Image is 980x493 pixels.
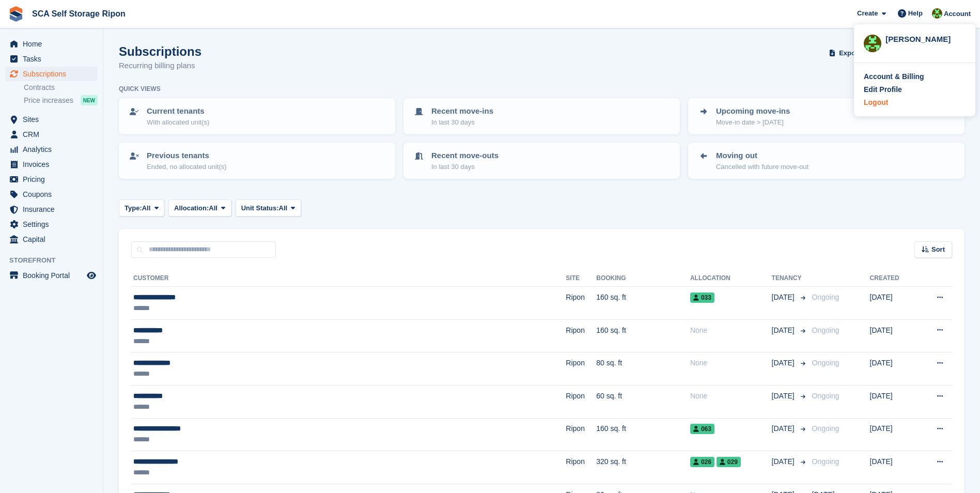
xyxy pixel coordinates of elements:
div: Account & Billing [864,71,924,82]
h6: Quick views [119,84,161,94]
a: menu [5,172,98,187]
span: Subscriptions [23,67,85,81]
a: Recent move-outs In last 30 days [405,144,679,178]
a: Account & Billing [864,71,966,82]
th: Booking [596,270,690,287]
td: Ripon [566,451,596,484]
p: Previous tenants [147,150,227,162]
img: Kelly Neesham [864,35,881,52]
a: Preview store [85,269,98,282]
p: Recent move-outs [431,150,499,162]
a: menu [5,52,98,66]
div: NEW [81,95,98,105]
td: [DATE] [870,352,917,386]
a: menu [5,112,98,127]
p: Recurring billing plans [119,60,201,72]
span: [DATE] [772,456,797,467]
a: menu [5,187,98,202]
button: Type: All [119,199,164,217]
td: Ripon [566,287,596,320]
button: Export [827,44,873,61]
p: With allocated unit(s) [147,117,209,128]
span: Pricing [23,172,85,187]
a: Logout [864,97,966,108]
span: All [142,203,151,213]
span: Price increases [24,96,73,105]
p: Moving out [716,150,808,162]
span: Allocation: [174,203,209,213]
p: In last 30 days [431,162,499,172]
span: [DATE] [772,391,797,402]
td: Ripon [566,385,596,418]
a: menu [5,217,98,232]
th: Created [870,270,917,287]
span: Type: [125,203,142,213]
td: Ripon [566,418,596,451]
a: menu [5,142,98,157]
span: Settings [23,217,85,232]
span: 063 [690,424,714,434]
a: menu [5,232,98,246]
span: Ongoing [812,293,839,301]
span: Help [908,8,923,19]
span: Ongoing [812,424,839,433]
a: Edit Profile [864,84,966,95]
span: Ongoing [812,359,839,367]
th: Allocation [690,270,772,287]
button: Unit Status: All [236,199,301,217]
a: menu [5,37,98,51]
p: Current tenants [147,105,209,117]
span: Sites [23,112,85,127]
th: Tenancy [772,270,808,287]
span: All [209,203,217,213]
a: menu [5,202,98,217]
td: 320 sq. ft [596,451,690,484]
span: Ongoing [812,326,839,334]
td: 80 sq. ft [596,352,690,386]
span: Tasks [23,52,85,66]
p: Move-in date > [DATE] [716,117,790,128]
p: Upcoming move-ins [716,105,790,117]
span: 029 [717,457,741,467]
span: [DATE] [772,325,797,336]
span: Analytics [23,142,85,157]
a: menu [5,67,98,81]
a: Contracts [24,83,98,93]
span: Capital [23,232,85,246]
div: None [690,391,772,402]
span: [DATE] [772,292,797,303]
td: 160 sq. ft [596,319,690,352]
td: 60 sq. ft [596,385,690,418]
a: menu [5,268,98,283]
h1: Subscriptions [119,44,201,58]
span: Storefront [9,255,103,266]
a: Previous tenants Ended, no allocated unit(s) [120,144,394,178]
a: menu [5,157,98,172]
span: Account [944,9,971,19]
a: SCA Self Storage Ripon [28,5,130,22]
p: Ended, no allocated unit(s) [147,162,227,172]
span: Home [23,37,85,51]
span: Booking Portal [23,268,85,283]
div: Logout [864,97,888,108]
p: In last 30 days [431,117,493,128]
p: Recent move-ins [431,105,493,117]
div: None [690,325,772,336]
td: 160 sq. ft [596,287,690,320]
td: [DATE] [870,287,917,320]
td: [DATE] [870,319,917,352]
td: [DATE] [870,418,917,451]
img: Kelly Neesham [932,8,942,19]
span: Sort [931,244,945,255]
span: [DATE] [772,423,797,434]
button: Allocation: All [168,199,231,217]
td: [DATE] [870,385,917,418]
a: Recent move-ins In last 30 days [405,99,679,133]
a: Upcoming move-ins Move-in date > [DATE] [689,99,963,133]
span: Create [857,8,878,19]
span: 026 [690,457,714,467]
span: Invoices [23,157,85,172]
span: CRM [23,127,85,142]
div: None [690,358,772,368]
th: Site [566,270,596,287]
